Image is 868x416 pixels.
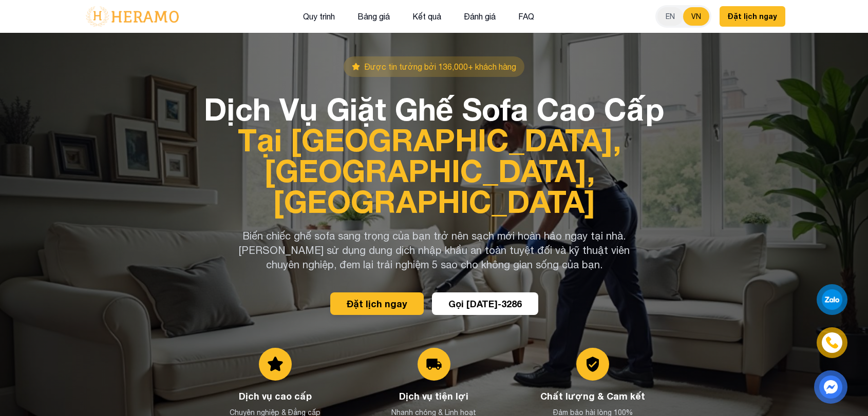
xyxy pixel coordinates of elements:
h3: Dịch vụ cao cấp [204,389,346,403]
button: Quy trình [300,10,338,23]
button: Đặt lịch ngay [720,6,785,27]
span: Được tin tưởng bởi 136,000+ khách hàng [364,61,516,73]
button: Đánh giá [461,10,499,23]
img: logo-with-text.png [83,6,182,27]
h3: Chất lượng & Cam kết [522,389,664,403]
button: FAQ [515,10,537,23]
h1: Dịch Vụ Giặt Ghế Sofa Cao Cấp [204,93,664,216]
img: phone-icon [826,337,838,348]
button: EN [657,7,683,26]
a: phone-icon [818,329,846,356]
button: Kết quả [409,10,444,23]
button: VN [683,7,709,26]
button: Gọi [DATE]-3286 [432,292,538,315]
button: Bảng giá [354,10,393,23]
span: Tại [GEOGRAPHIC_DATA], [GEOGRAPHIC_DATA], [GEOGRAPHIC_DATA] [204,124,664,216]
button: Đặt lịch ngay [330,292,424,315]
p: Biến chiếc ghế sofa sang trọng của bạn trở nên sạch mới hoàn hảo ngay tại nhà. [PERSON_NAME] sử d... [237,229,631,272]
h3: Dịch vụ tiện lợi [363,389,505,403]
